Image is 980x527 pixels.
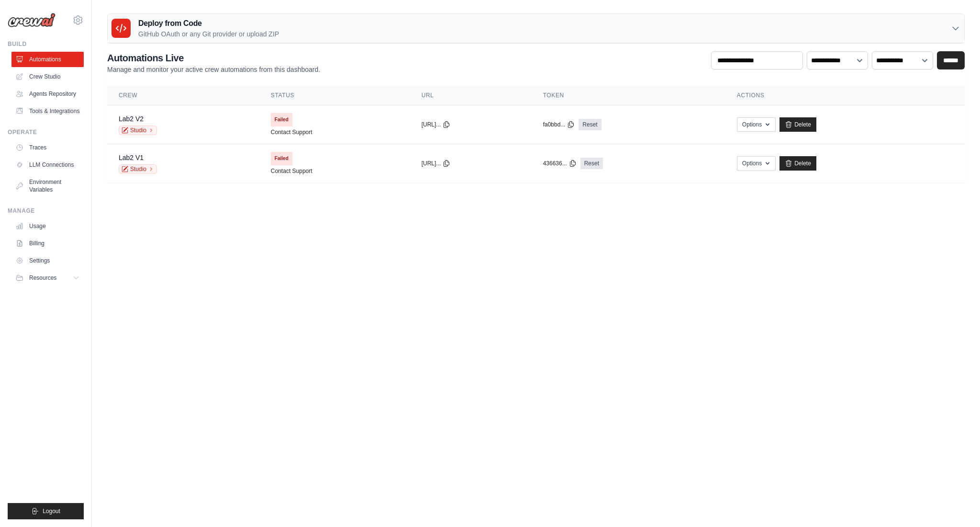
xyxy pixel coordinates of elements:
th: URL [410,86,532,105]
a: Automations [11,52,84,67]
th: Actions [725,86,965,105]
div: Build [8,40,84,48]
button: fa0bbd... [543,121,575,128]
div: Operate [8,128,84,136]
h2: Automations Live [107,51,320,65]
a: LLM Connections [11,157,84,172]
a: Environment Variables [11,174,84,197]
a: Studio [119,164,157,174]
a: Delete [780,156,816,171]
a: Lab2 V2 [119,115,144,123]
a: Billing [11,236,84,251]
button: Logout [8,503,84,519]
p: GitHub OAuth or any Git provider or upload ZIP [138,29,279,39]
span: Logout [43,507,60,515]
p: Manage and monitor your active crew automations from this dashboard. [107,65,320,74]
a: Studio [119,126,157,135]
th: Token [532,86,725,105]
span: Failed [271,113,292,126]
a: Tools & Integrations [11,103,84,119]
button: Resources [11,270,84,286]
span: Resources [29,274,56,282]
h3: Deploy from Code [138,18,279,29]
a: Contact Support [271,167,312,175]
a: Crew Studio [11,69,84,84]
a: Contact Support [271,128,312,136]
a: Agents Repository [11,86,84,102]
iframe: Chat Widget [932,481,980,527]
button: Options [737,117,776,132]
a: Usage [11,218,84,234]
img: Logo [8,13,56,27]
button: Options [737,156,776,171]
a: Delete [780,117,816,132]
button: 436636... [543,160,577,167]
a: Reset [579,119,601,130]
th: Status [259,86,410,105]
a: Settings [11,253,84,268]
a: Lab2 V1 [119,154,144,161]
a: Traces [11,140,84,155]
th: Crew [107,86,259,105]
span: Failed [271,152,292,165]
a: Reset [580,158,603,169]
div: Manage [8,207,84,215]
